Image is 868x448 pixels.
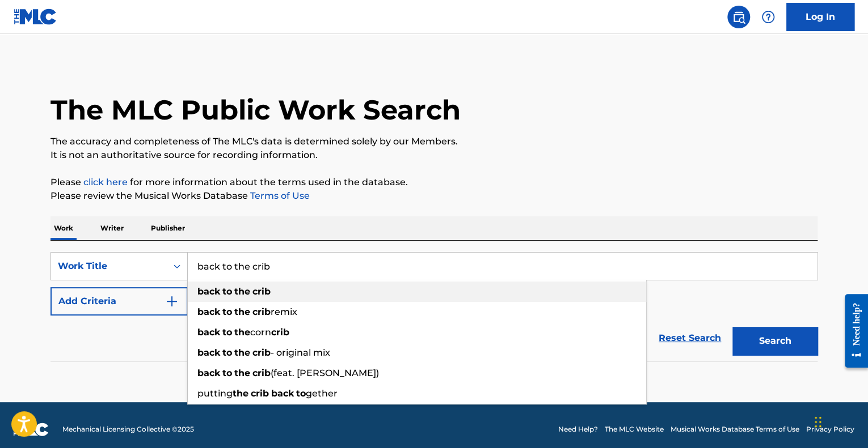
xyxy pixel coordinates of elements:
strong: back [197,306,220,317]
span: - original mix [271,347,330,358]
span: gether [306,388,338,399]
a: The MLC Website [605,424,664,434]
button: Add Criteria [50,287,188,315]
strong: to [222,286,232,297]
strong: to [222,306,232,317]
strong: to [222,327,232,338]
a: Terms of Use [248,190,310,201]
strong: to [222,347,232,358]
a: Privacy Policy [806,424,854,434]
span: (feat. [PERSON_NAME]) [271,368,379,378]
strong: the [234,286,250,297]
strong: crib [252,286,271,297]
strong: back [197,347,220,358]
strong: crib [251,388,269,399]
strong: the [233,388,248,399]
div: Help [757,6,779,28]
p: Writer [97,216,127,240]
strong: back [197,368,220,378]
img: help [761,10,775,24]
a: Public Search [727,6,750,28]
img: MLC Logo [14,8,57,25]
iframe: Resource Center [836,285,868,376]
span: putting [197,388,233,399]
span: Mechanical Licensing Collective © 2025 [62,424,194,434]
strong: back [197,327,220,338]
strong: the [234,306,250,317]
p: Work [50,216,77,240]
strong: crib [252,347,271,358]
strong: to [222,368,232,378]
p: It is not an authoritative source for recording information. [50,148,818,162]
div: Work Title [58,259,160,273]
strong: to [296,388,306,399]
strong: the [234,327,250,338]
img: 9d2ae6d4665cec9f34b9.svg [165,295,179,308]
strong: back [197,286,220,297]
p: Publisher [148,216,188,240]
strong: back [271,388,294,399]
p: Please review the Musical Works Database [50,189,818,203]
a: Log In [786,3,854,31]
a: click here [83,177,128,187]
p: Please for more information about the terms used in the database. [50,176,818,189]
strong: crib [271,327,289,338]
img: search [732,10,745,24]
strong: crib [252,368,271,378]
button: Search [732,327,818,355]
span: remix [271,306,297,317]
a: Reset Search [653,326,727,351]
strong: the [234,347,250,358]
strong: the [234,368,250,378]
a: Need Help? [558,424,598,434]
h1: The MLC Public Work Search [50,93,461,127]
iframe: Chat Widget [811,394,868,448]
a: Musical Works Database Terms of Use [671,424,799,434]
p: The accuracy and completeness of The MLC's data is determined solely by our Members. [50,135,818,148]
strong: crib [252,306,271,317]
form: Search Form [50,252,818,361]
div: Drag [815,405,821,439]
span: corn [250,327,271,338]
